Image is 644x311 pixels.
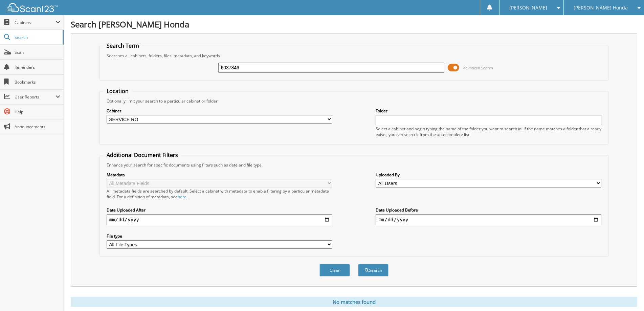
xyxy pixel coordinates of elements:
[71,19,637,30] h1: Search [PERSON_NAME] Honda
[15,35,59,40] span: Search
[7,3,58,12] img: scan123-logo-white.svg
[15,94,55,100] span: User Reports
[376,214,601,225] input: end
[574,6,628,10] span: [PERSON_NAME] Honda
[15,124,60,130] span: Announcements
[376,172,601,178] label: Uploaded By
[103,87,132,95] legend: Location
[15,64,60,70] span: Reminders
[15,20,55,25] span: Cabinets
[103,42,142,49] legend: Search Term
[107,233,332,239] label: File type
[107,214,332,225] input: start
[358,264,388,276] button: Search
[15,49,60,55] span: Scan
[463,65,493,70] span: Advanced Search
[71,297,637,307] div: No matches found
[376,207,601,213] label: Date Uploaded Before
[103,151,181,159] legend: Additional Document Filters
[178,194,186,200] a: here
[376,108,601,114] label: Folder
[103,98,605,104] div: Optionally limit your search to a particular cabinet or folder
[107,108,332,114] label: Cabinet
[107,207,332,213] label: Date Uploaded After
[509,6,547,10] span: [PERSON_NAME]
[103,53,605,59] div: Searches all cabinets, folders, files, metadata, and keywords
[319,264,350,276] button: Clear
[15,79,60,85] span: Bookmarks
[376,126,601,137] div: Select a cabinet and begin typing the name of the folder you want to search in. If the name match...
[107,172,332,178] label: Metadata
[107,188,332,200] div: All metadata fields are searched by default. Select a cabinet with metadata to enable filtering b...
[103,162,605,168] div: Enhance your search for specific documents using filters such as date and file type.
[15,109,60,115] span: Help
